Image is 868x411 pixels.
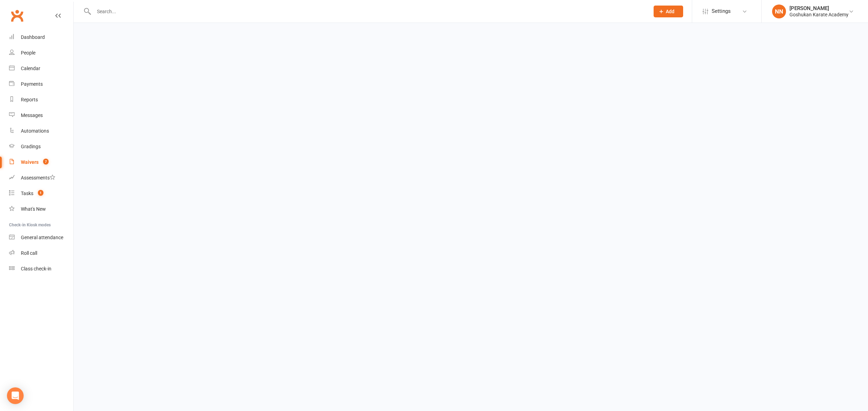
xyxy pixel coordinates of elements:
a: Reports [9,92,73,108]
div: Automations [21,128,49,134]
a: Assessments [9,170,73,186]
a: Tasks 1 [9,186,73,201]
a: Payments [9,76,73,92]
div: NN [772,5,786,18]
div: What's New [21,206,46,212]
a: People [9,45,73,61]
a: Calendar [9,61,73,76]
div: Dashboard [21,34,45,40]
span: 1 [38,190,43,196]
div: Open Intercom Messenger [7,387,24,404]
span: Settings [712,3,731,19]
a: Waivers 7 [9,154,73,170]
a: Gradings [9,139,73,154]
a: Class kiosk mode [9,261,73,277]
a: Messages [9,108,73,123]
div: Tasks [21,191,33,196]
span: 7 [43,159,49,165]
a: General attendance kiosk mode [9,230,73,245]
span: Add [666,9,674,14]
button: Add [654,6,683,17]
div: Gradings [21,144,41,149]
div: Roll call [21,250,37,256]
input: Search... [92,7,645,16]
div: Waivers [21,159,39,165]
a: Clubworx [8,7,26,24]
div: People [21,50,35,56]
a: Dashboard [9,30,73,45]
div: [PERSON_NAME] [789,5,849,11]
div: Assessments [21,175,55,181]
div: Messages [21,112,43,118]
div: Class check-in [21,266,51,271]
a: What's New [9,201,73,217]
div: Goshukan Karate Academy [789,11,849,18]
a: Automations [9,123,73,139]
div: Payments [21,81,43,87]
div: General attendance [21,235,63,240]
div: Reports [21,97,38,102]
a: Roll call [9,245,73,261]
div: Calendar [21,66,40,71]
